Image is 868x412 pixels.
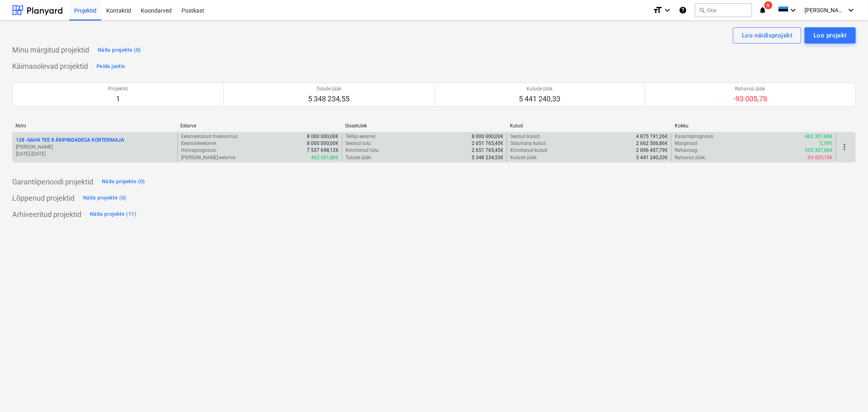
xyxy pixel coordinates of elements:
p: 128 - SAHA TEE 8 ÄRIPINDADEGA KORTERMAJA [16,137,124,144]
p: Seotud kulud : [510,133,540,140]
button: Otsi [695,3,752,17]
p: 5 348 234,55€ [472,154,503,161]
p: 2 651 765,45€ [472,140,503,147]
p: Tulude jääk [308,85,350,92]
i: keyboard_arrow_down [846,5,856,15]
div: Loo näidisprojekt [742,30,792,41]
p: -93 005,78 [733,94,767,104]
p: 5 441 240,33€ [636,154,668,161]
p: Garantiiperioodi projektid [12,177,93,187]
p: 8 000 000,00€ [307,140,339,147]
p: [PERSON_NAME]-eelarve : [181,154,236,161]
p: 462 301,88€ [311,154,339,161]
div: Kulud [510,123,668,129]
div: Näita projekte (0) [102,177,145,186]
div: Eelarve [180,123,339,129]
i: format_size [653,5,662,15]
p: -93 005,78€ [807,154,833,161]
p: Kinnitatud tulu : [345,147,380,154]
div: Näita projekte (0) [83,193,127,203]
p: Arhiveeritud projektid [12,210,81,219]
p: 1 [108,94,128,104]
p: Marginaal : [675,140,698,147]
p: [PERSON_NAME] [16,144,174,151]
p: 4 875 191,26€ [636,133,668,140]
button: Peida jaotis [94,60,127,73]
div: Peida jaotis [96,62,125,71]
p: Sidumata kulud : [510,140,547,147]
p: 2 662 506,86€ [636,140,668,147]
div: Loo projekt [813,30,847,41]
p: [DATE] - [DATE] [16,151,174,158]
p: Hinnaprognoos : [181,147,217,154]
i: keyboard_arrow_down [788,5,798,15]
p: Projektid [108,85,128,92]
i: Abikeskus [679,5,687,15]
button: Näita projekte (11) [88,208,138,221]
button: Näita projekte (0) [81,192,129,205]
p: Rahavoo jääk [733,85,767,92]
span: [PERSON_NAME] [805,7,845,13]
p: Eesmärkeelarve : [181,140,217,147]
div: Sissetulek [345,123,503,129]
div: Näita projekte (0) [98,46,141,55]
div: Kokku [675,123,833,129]
button: Loo näidisprojekt [733,27,801,44]
i: notifications [759,5,767,15]
p: Käimasolevad projektid [12,61,88,71]
button: Loo projekt [805,27,856,44]
p: 2 096 457,79€ [636,147,668,154]
p: 5 348 234,55 [308,94,350,104]
div: 128 -SAHA TEE 8 ÄRIPINDADEGA KORTERMAJA[PERSON_NAME][DATE]-[DATE] [16,137,174,158]
span: more_vert [840,142,849,152]
iframe: Chat Widget [827,373,868,412]
p: 7 537 698,12€ [307,147,339,154]
button: Näita projekte (0) [100,175,147,188]
p: 5,78% [820,140,833,147]
p: Lõppenud projektid [12,193,74,203]
p: 5 441 240,33 [519,94,560,104]
p: 8 000 000,00€ [472,133,503,140]
p: Kulude jääk : [510,154,538,161]
span: 6 [764,1,772,9]
p: Rahavoo jääk : [675,154,706,161]
p: 2 651 765,45€ [472,147,503,154]
p: 462 301,88€ [805,133,833,140]
span: search [699,7,705,13]
div: Nimi [15,123,174,129]
button: Näita projekte (0) [96,44,143,57]
p: Seotud tulu : [345,140,372,147]
p: Minu märgitud projektid [12,45,89,55]
p: Kasumiprognoos : [675,133,714,140]
p: 8 000 000,00€ [307,133,339,140]
p: 555 307,66€ [805,147,833,154]
p: Tulude jääk : [345,154,372,161]
p: Kinnitatud kulud : [510,147,548,154]
p: Rahavoog : [675,147,698,154]
i: keyboard_arrow_down [662,5,672,15]
div: Näita projekte (11) [90,210,136,219]
p: Eelarvestatud maksumus : [181,133,238,140]
p: Kulude jääk [519,85,560,92]
p: Tellija eelarve : [345,133,376,140]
